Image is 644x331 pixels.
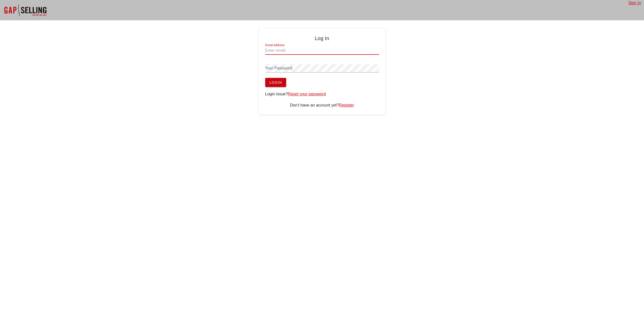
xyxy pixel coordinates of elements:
div: Login issue? [265,91,379,97]
div: Don't have an account yet? [265,102,379,108]
button: Login [265,78,286,87]
label: Email address: [265,43,285,47]
a: Sign In [628,1,641,5]
a: Reset your password [288,92,326,96]
input: Enter email [265,46,379,55]
h4: Log In [265,34,379,42]
a: Register [339,103,354,107]
span: Login [269,80,282,84]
